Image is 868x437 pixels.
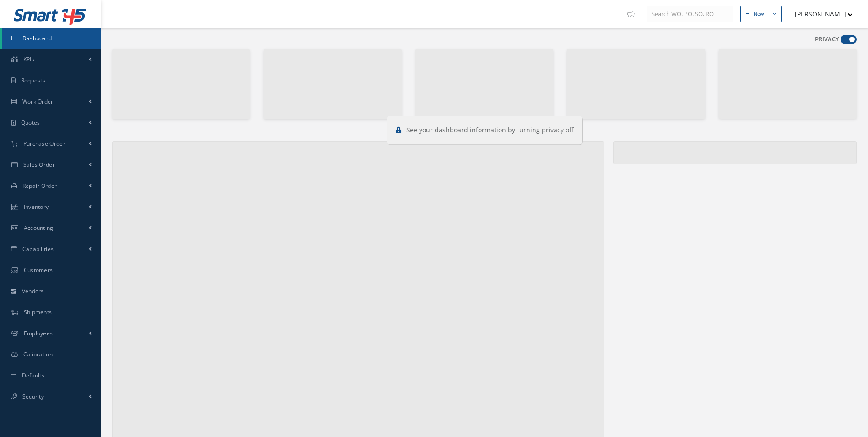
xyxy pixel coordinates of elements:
div: New [754,10,764,18]
a: Dashboard [2,28,101,49]
span: Sales Order [23,161,55,169]
span: Accounting [24,224,54,232]
span: Repair Order [22,182,57,190]
span: Purchase Order [23,140,65,147]
span: Security [22,393,44,400]
button: New [740,6,782,22]
span: Requests [21,76,45,84]
label: PRIVACY [815,35,839,44]
span: Calibration [23,350,53,358]
span: Inventory [24,203,49,211]
span: Customers [24,266,53,274]
span: Employees [24,329,53,337]
span: Capabilities [22,245,54,253]
input: Search WO, PO, SO, RO [647,6,733,22]
span: Quotes [21,119,40,126]
span: KPIs [23,55,34,63]
span: Vendors [22,287,44,295]
span: Dashboard [22,34,52,42]
span: Work Order [22,98,54,105]
span: Defaults [22,371,44,379]
span: See your dashboard information by turning privacy off [406,126,573,134]
button: [PERSON_NAME] [786,5,853,23]
span: Shipments [24,308,52,316]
